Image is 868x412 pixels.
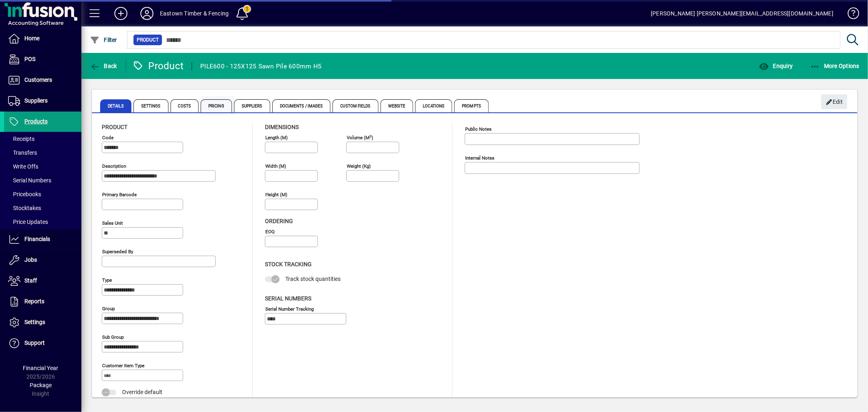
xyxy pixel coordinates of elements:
span: Override default [122,389,162,395]
a: Reports [4,291,81,312]
span: Serial Numbers [265,295,311,302]
span: Financials [24,236,50,242]
a: Serial Numbers [4,173,81,187]
span: Settings [133,99,168,112]
span: Back [90,63,117,69]
a: Settings [4,312,81,333]
span: Customers [24,77,52,83]
span: Stocktakes [8,205,41,211]
span: Website [380,99,413,112]
span: Track stock quantities [285,276,341,282]
span: Locations [415,99,452,112]
mat-label: Description [102,163,126,169]
mat-label: EOQ [265,229,275,234]
a: Write Offs [4,160,81,173]
span: Details [100,99,131,112]
mat-label: Volume (m ) [347,135,373,140]
div: PILE600 - 125X125 Sawn Pile 600mm H5 [200,60,321,73]
a: Home [4,28,81,49]
mat-label: Sales unit [102,220,123,226]
a: Pricebooks [4,187,81,201]
span: Suppliers [24,97,48,104]
span: Documents / Images [272,99,331,112]
mat-label: Customer Item Type [102,363,144,368]
span: Staff [24,277,37,284]
mat-label: Serial Number tracking [265,306,314,311]
mat-label: Internal Notes [465,155,494,161]
span: Write Offs [8,163,38,170]
span: Edit [826,95,843,109]
span: Transfers [8,149,37,156]
div: [PERSON_NAME] [PERSON_NAME][EMAIL_ADDRESS][DOMAIN_NAME] [651,7,833,20]
mat-label: Primary barcode [102,192,137,197]
span: Products [24,118,48,125]
a: Receipts [4,132,81,146]
mat-label: Width (m) [265,163,286,169]
span: Pricing [201,99,232,112]
button: Filter [88,33,119,47]
span: Receipts [8,136,35,142]
span: Financial Year [23,365,59,371]
span: Custom Fields [332,99,378,112]
span: Enquiry [759,63,793,69]
a: Suppliers [4,91,81,111]
span: Jobs [24,256,37,263]
a: Customers [4,70,81,90]
button: Enquiry [757,59,795,73]
button: Edit [821,94,847,109]
span: Filter [90,37,117,43]
button: More Options [808,59,862,73]
span: Home [24,35,39,42]
sup: 3 [370,134,372,138]
span: Settings [24,319,45,325]
app-page-header-button: Back [81,59,126,73]
mat-label: Group [102,306,115,311]
span: More Options [810,63,860,69]
span: Ordering [265,218,293,224]
mat-label: Sub group [102,334,124,340]
span: Reports [24,298,44,305]
button: Back [88,59,119,73]
button: Profile [134,6,160,21]
mat-label: Superseded by [102,249,133,254]
mat-label: Weight (Kg) [347,163,371,169]
span: Product [102,124,127,130]
span: Serial Numbers [8,177,51,184]
span: Price Updates [8,219,48,225]
a: Knowledge Base [842,2,858,28]
div: Eastown Timber & Fencing [160,7,229,20]
a: Price Updates [4,215,81,229]
a: Staff [4,271,81,291]
a: POS [4,49,81,70]
mat-label: Public Notes [465,126,492,132]
span: Stock Tracking [265,261,312,267]
span: POS [24,56,35,62]
span: Pricebooks [8,191,41,197]
span: Prompts [454,99,489,112]
mat-label: Height (m) [265,192,287,197]
span: Package [30,382,52,388]
a: Support [4,333,81,353]
a: Transfers [4,146,81,160]
div: Product [132,59,184,72]
a: Stocktakes [4,201,81,215]
mat-label: Length (m) [265,135,288,140]
span: Suppliers [234,99,270,112]
span: Support [24,340,45,346]
mat-label: Type [102,277,112,283]
span: Costs [171,99,199,112]
a: Jobs [4,250,81,270]
mat-label: Code [102,135,114,140]
span: Dimensions [265,124,299,130]
a: Financials [4,229,81,250]
button: Add [108,6,134,21]
span: Product [137,36,159,44]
